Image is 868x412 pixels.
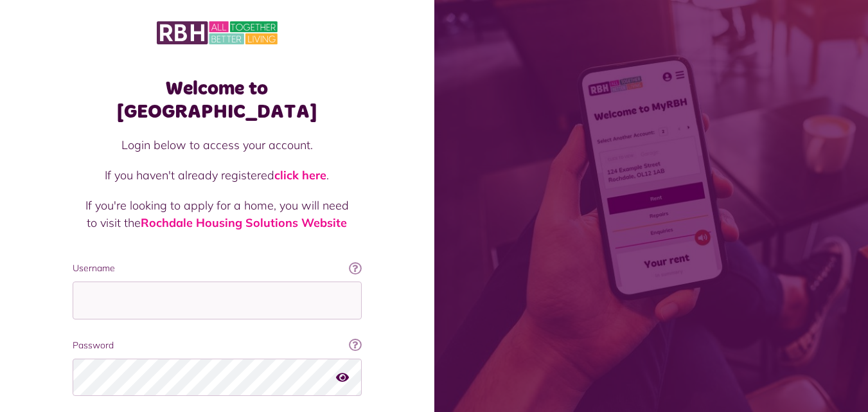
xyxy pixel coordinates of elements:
p: If you haven't already registered . [85,166,349,184]
a: click here [274,168,326,183]
h1: Welcome to [GEOGRAPHIC_DATA] [73,77,362,123]
a: Rochdale Housing Solutions Website [141,215,347,230]
p: Login below to access your account. [85,136,349,154]
p: If you're looking to apply for a home, you will need to visit the [85,197,349,231]
label: Username [73,262,362,275]
label: Password [73,339,362,352]
img: MyRBH [157,19,278,46]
